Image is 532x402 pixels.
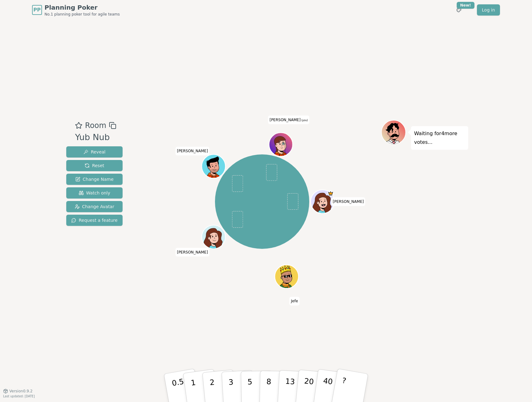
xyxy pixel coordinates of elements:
button: Request a feature [66,215,123,226]
p: Waiting for 4 more votes... [414,129,465,147]
span: Watch only [79,190,110,196]
span: Click to change your name [175,147,210,155]
span: Last updated: [DATE] [3,395,35,398]
button: Reveal [66,146,123,158]
button: New! [453,4,464,16]
span: Click to change your name [175,248,210,257]
span: Jon is the host [328,190,334,196]
button: Change Avatar [66,201,123,212]
span: Room [85,120,106,131]
span: Reset [85,162,104,169]
span: Reveal [83,149,105,155]
button: Add as favourite [75,120,82,131]
button: Version0.9.2 [3,389,33,394]
a: PPPlanning PokerNo.1 planning poker tool for agile teams [32,3,120,17]
span: No.1 planning poker tool for agile teams [44,12,120,17]
span: Change Avatar [75,203,114,210]
button: Click to change your avatar [270,133,292,155]
div: New! [457,2,474,9]
span: Click to change your name [289,297,300,305]
span: Click to change your name [331,197,365,206]
span: Change Name [75,176,114,182]
span: Planning Poker [44,3,120,12]
span: Click to change your name [268,116,309,124]
button: Change Name [66,174,123,185]
button: Watch only [66,187,123,199]
a: Log in [477,4,500,16]
span: Request a feature [71,217,118,223]
span: Version 0.9.2 [9,389,33,394]
span: (you) [301,119,308,122]
button: Reset [66,160,123,171]
span: PP [33,6,40,14]
div: Yub Nub [75,131,116,144]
